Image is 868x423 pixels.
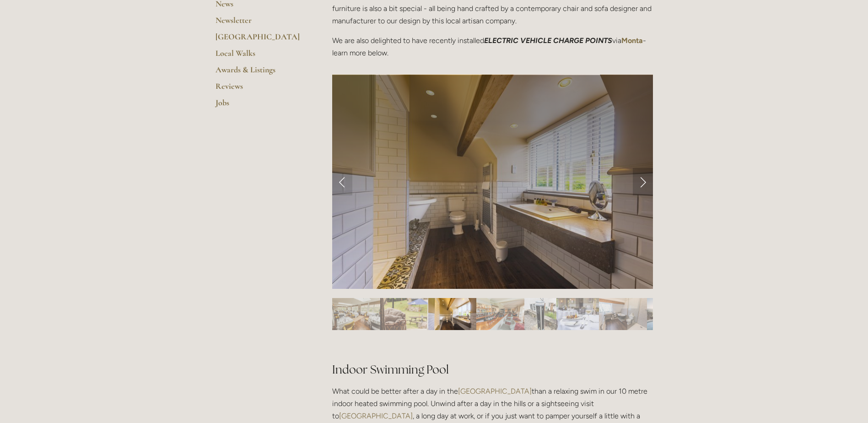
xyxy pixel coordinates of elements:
a: Jobs [216,98,303,114]
a: [GEOGRAPHIC_DATA] [339,412,413,420]
img: Slide 2 [380,298,428,330]
img: Slide 5 [524,298,556,330]
img: Slide 7 [599,298,647,330]
em: ELECTRIC VEHICLE CHARGE POINTS [484,36,612,45]
img: Slide 4 [476,298,524,330]
img: Slide 1 [332,298,380,330]
a: Newsletter [216,15,303,32]
a: [GEOGRAPHIC_DATA] [458,387,532,396]
a: Local Walks [216,48,303,65]
a: Reviews [216,81,303,98]
h2: Indoor Swimming Pool [332,346,653,378]
a: [GEOGRAPHIC_DATA] [216,32,303,48]
a: Previous Slide [332,168,352,195]
a: Monta [621,36,643,45]
p: We are also delighted to have recently installed via - learn more below. [332,34,653,59]
img: Slide 6 [556,298,599,330]
img: Slide 3 [428,298,476,330]
a: Awards & Listings [216,65,303,81]
a: Next Slide [633,168,653,195]
img: Slide 8 [647,298,690,330]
